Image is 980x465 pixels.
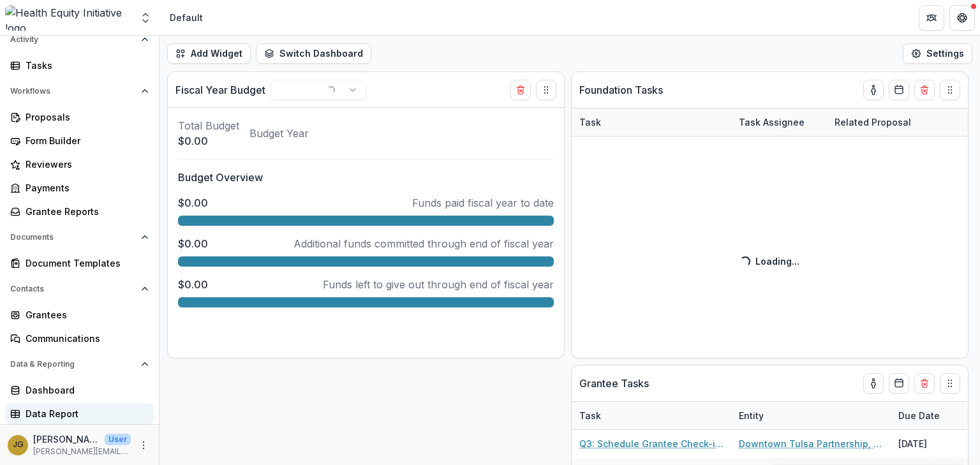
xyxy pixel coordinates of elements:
[5,253,154,274] a: Document Templates
[26,110,144,124] div: Proposals
[178,236,208,251] p: $0.00
[5,328,154,349] a: Communications
[5,5,131,31] img: Health Equity Initiative logo
[13,441,24,449] div: Jenna Grant
[5,55,154,76] a: Tasks
[323,277,554,292] p: Funds left to give out through end of fiscal year
[178,195,208,210] p: $0.00
[863,373,884,394] button: toggle-assigned-to-me
[919,5,944,31] button: Partners
[949,5,975,31] button: Get Help
[5,177,154,198] a: Payments
[26,332,144,345] div: Communications
[5,354,154,374] button: Open Data & Reporting
[579,82,663,98] p: Foundation Tasks
[914,80,935,100] button: Delete card
[26,59,144,72] div: Tasks
[5,227,154,247] button: Open Documents
[536,80,556,100] button: Drag
[412,195,554,210] p: Funds paid fiscal year to date
[256,43,371,64] button: Switch Dashboard
[178,277,208,292] p: $0.00
[579,376,649,391] p: Grantee Tasks
[33,432,100,446] p: [PERSON_NAME]
[10,360,136,369] span: Data & Reporting
[170,11,203,24] div: Default
[26,308,144,321] div: Grantees
[572,409,609,422] div: Task
[731,402,891,429] div: Entity
[5,279,154,299] button: Open Contacts
[175,82,265,98] p: Fiscal Year Budget
[914,373,935,394] button: Delete card
[903,43,972,64] button: Settings
[10,87,136,96] span: Workflows
[5,107,154,128] a: Proposals
[165,8,208,27] nav: breadcrumb
[178,118,239,133] p: Total Budget
[579,437,724,450] a: Q3: Schedule Grantee Check-in with [PERSON_NAME]
[26,134,144,147] div: Form Builder
[167,43,251,64] button: Add Widget
[178,170,554,185] p: Budget Overview
[739,437,883,450] a: Downtown Tulsa Partnership, Inc.
[293,236,554,251] p: Additional funds committed through end of fiscal year
[5,29,154,50] button: Open Activity
[940,373,960,394] button: Drag
[5,81,154,101] button: Open Workflows
[5,130,154,151] a: Form Builder
[572,402,731,429] div: Task
[26,256,144,270] div: Document Templates
[889,373,909,394] button: Calendar
[178,133,239,149] p: $0.00
[26,383,144,397] div: Dashboard
[731,409,771,422] div: Entity
[5,304,154,325] a: Grantees
[26,205,144,218] div: Grantee Reports
[5,154,154,175] a: Reviewers
[249,126,309,141] p: Budget Year
[137,5,154,31] button: Open entity switcher
[26,158,144,171] div: Reviewers
[510,80,531,100] button: Delete card
[33,446,131,457] p: [PERSON_NAME][EMAIL_ADDRESS][PERSON_NAME][DATE][DOMAIN_NAME]
[10,284,136,293] span: Contacts
[5,403,154,424] a: Data Report
[26,181,144,195] div: Payments
[891,409,947,422] div: Due Date
[863,80,884,100] button: toggle-assigned-to-me
[940,80,960,100] button: Drag
[10,233,136,242] span: Documents
[136,438,151,453] button: More
[889,80,909,100] button: Calendar
[105,434,131,445] p: User
[10,35,136,44] span: Activity
[26,407,144,420] div: Data Report
[5,380,154,401] a: Dashboard
[5,201,154,222] a: Grantee Reports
